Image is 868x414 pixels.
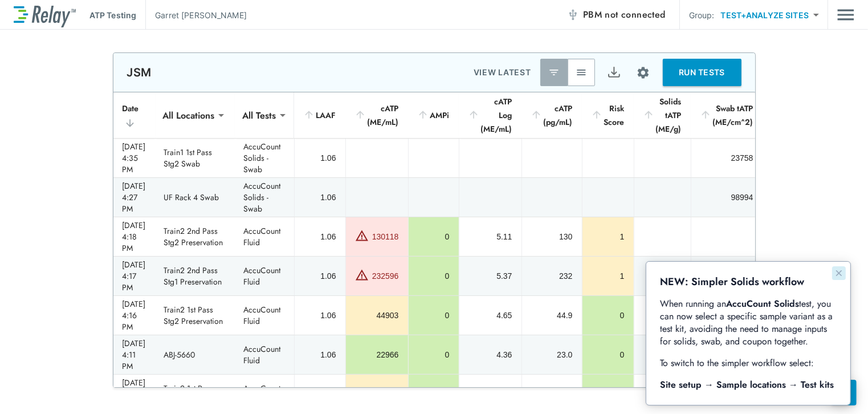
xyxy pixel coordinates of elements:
td: UF Rack 4 Swab [155,178,235,217]
img: Settings Icon [636,66,650,80]
img: View All [576,67,587,78]
th: Date [113,92,155,139]
td: AccuCount Fluid [235,375,294,413]
img: LuminUltra Relay [14,3,76,27]
td: AccuCount Fluid [235,257,294,295]
div: [DATE] 4:11 PM [123,338,146,372]
div: AMPi [417,108,450,122]
div: Solids tATP (ME/g) [643,95,682,136]
img: Drawer Icon [837,4,854,26]
button: Export [601,59,628,86]
div: 130 [531,231,573,242]
td: Train2 2nd Pass Stg1 Preservation [155,257,235,295]
p: Group: [689,9,715,21]
button: RUN TESTS [663,59,741,86]
div: 1 [592,231,625,242]
div: 1.06 [304,152,336,164]
button: Site setup [628,58,658,88]
div: 4.65 [468,310,512,321]
p: JSM [127,66,151,79]
td: Train2 1st Pass Stg1 Preservation [155,375,235,413]
div: 5.37 [468,270,512,282]
div: 1.06 [304,231,336,242]
img: Latest [548,67,560,78]
td: AccuCount Fluid [235,296,294,335]
img: Export Icon [607,66,621,80]
div: 130118 [372,231,399,242]
div: 0 [592,349,625,360]
div: cATP (pg/mL) [531,102,573,129]
div: All Tests [235,104,284,127]
div: LAAF [303,108,336,122]
div: All Locations [155,104,223,127]
div: [DATE] 4:18 PM [123,220,146,254]
div: 23758 [700,152,753,164]
div: [DATE] 4:11 PM [123,377,146,411]
div: 232596 [372,270,399,282]
div: 0 [418,310,450,321]
div: 0 [592,310,625,321]
div: 98994 [700,192,753,203]
div: [DATE] 4:17 PM [123,259,146,293]
div: [DATE] 4:35 PM [123,141,146,175]
td: Train1 1st Pass Stg2 Swab [155,139,235,177]
div: 0 [418,231,450,242]
div: 23.0 [531,349,573,360]
div: cATP (ME/mL) [354,102,399,129]
div: 1 [592,270,625,282]
div: 22966 [355,349,399,360]
td: Train2 2nd Pass Stg2 Preservation [155,217,235,256]
p: ATP Testing [89,9,136,21]
p: VIEW LATEST [474,66,531,79]
div: 44.9 [531,310,573,321]
div: 5.11 [468,231,512,242]
td: ABJ-5660 [155,335,235,374]
div: cATP Log (ME/mL) [468,95,512,136]
td: AccuCount Solids - Swab [235,139,294,177]
img: Offline Icon [567,9,578,21]
div: 4.36 [468,349,512,360]
div: [DATE] 4:27 PM [123,180,146,214]
td: AccuCount Fluid [235,217,294,256]
div: [DATE] 4:16 PM [123,298,146,332]
img: Warning [355,229,369,242]
div: Risk Score [591,102,625,129]
iframe: bubble [646,262,850,405]
span: PBM [583,7,666,23]
div: 1.06 [304,192,336,203]
div: 44903 [355,310,399,321]
div: 0 [418,349,450,360]
td: AccuCount Solids - Swab [235,178,294,217]
div: 1.06 [304,310,336,321]
span: not connected [605,8,666,21]
div: 1.06 [304,270,336,282]
div: 1.06 [304,349,336,360]
div: Swab tATP (ME/cm^2) [700,102,753,129]
button: PBM not connected [563,3,670,26]
img: Warning [355,268,369,282]
td: AccuCount Fluid [235,335,294,374]
button: Main menu [837,4,854,26]
div: 232 [531,270,573,282]
p: Garret [PERSON_NAME] [155,9,247,21]
td: Train2 1st Pass Stg2 Preservation [155,296,235,335]
div: 0 [418,270,450,282]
